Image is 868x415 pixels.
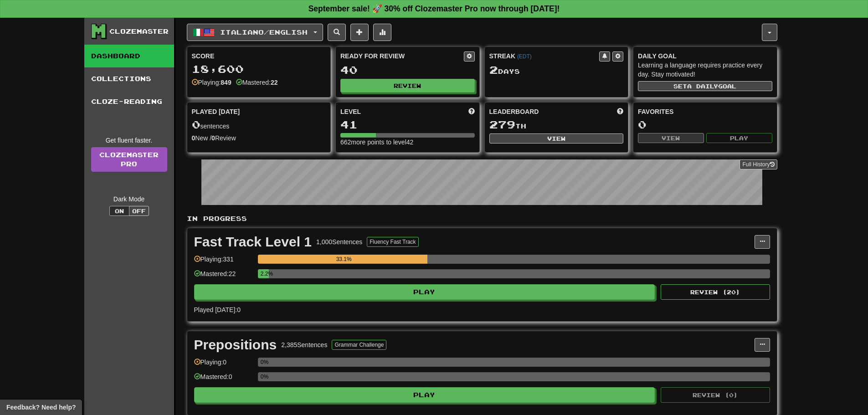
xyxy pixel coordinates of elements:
button: View [489,133,624,143]
div: Daily Goal [638,51,772,61]
button: Seta dailygoal [638,81,772,91]
strong: 0 [192,134,195,142]
span: a daily [687,83,718,89]
button: Off [129,206,149,216]
span: 0 [192,118,200,131]
div: Streak [489,51,600,61]
div: 18,600 [192,63,326,75]
button: Review (0) [661,387,770,403]
p: In Progress [187,214,777,223]
div: New / Review [192,133,326,143]
a: Cloze-Reading [84,90,174,113]
span: Played [DATE] [192,107,240,116]
a: (EDT) [517,53,532,60]
a: Collections [84,67,174,90]
div: Score [192,51,326,61]
span: Level [340,107,361,116]
button: Play [706,133,772,143]
div: Prepositions [194,338,277,352]
div: 662 more points to level 42 [340,138,475,147]
div: Dark Mode [91,195,167,204]
div: Playing: [192,78,231,87]
strong: 849 [221,79,231,86]
button: Play [194,284,655,300]
div: Day s [489,64,624,76]
button: Grammar Challenge [332,340,386,350]
button: On [109,206,129,216]
span: 2 [489,63,498,76]
button: Review [340,79,475,92]
div: Playing: 0 [194,358,253,373]
span: Score more points to level up [468,107,475,116]
div: 40 [340,64,475,76]
button: Italiano/English [187,24,323,41]
div: Get fluent faster. [91,136,167,145]
div: 2,385 Sentences [281,340,327,349]
strong: 0 [211,134,215,142]
button: More stats [373,24,391,41]
div: sentences [192,119,326,131]
div: Ready for Review [340,51,464,61]
div: th [489,119,624,131]
div: 41 [340,119,475,130]
span: Played [DATE]: 0 [194,306,241,313]
button: View [638,133,704,143]
div: 33.1% [261,255,427,264]
span: Open feedback widget [6,403,76,412]
span: Italiano / English [220,28,308,36]
div: 2.2% [261,269,269,278]
div: Clozemaster [109,27,169,36]
button: Play [194,387,655,403]
button: Search sentences [328,24,346,41]
span: 279 [489,118,515,131]
div: Fast Track Level 1 [194,235,312,249]
span: This week in points, UTC [617,107,623,116]
a: ClozemasterPro [91,147,167,172]
div: Mastered: 0 [194,372,253,387]
strong: 22 [271,79,278,86]
div: Mastered: 22 [194,269,253,284]
div: 1,000 Sentences [316,237,362,246]
div: Favorites [638,107,772,116]
button: Review (20) [661,284,770,300]
button: Full History [740,159,777,169]
strong: September sale! 🚀 30% off Clozemaster Pro now through [DATE]! [308,4,560,13]
div: Learning a language requires practice every day. Stay motivated! [638,61,772,79]
a: Dashboard [84,45,174,67]
button: Add sentence to collection [350,24,369,41]
div: Playing: 331 [194,255,253,270]
div: 0 [638,119,772,130]
span: Leaderboard [489,107,539,116]
div: Mastered: [236,78,278,87]
button: Fluency Fast Track [367,237,418,247]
